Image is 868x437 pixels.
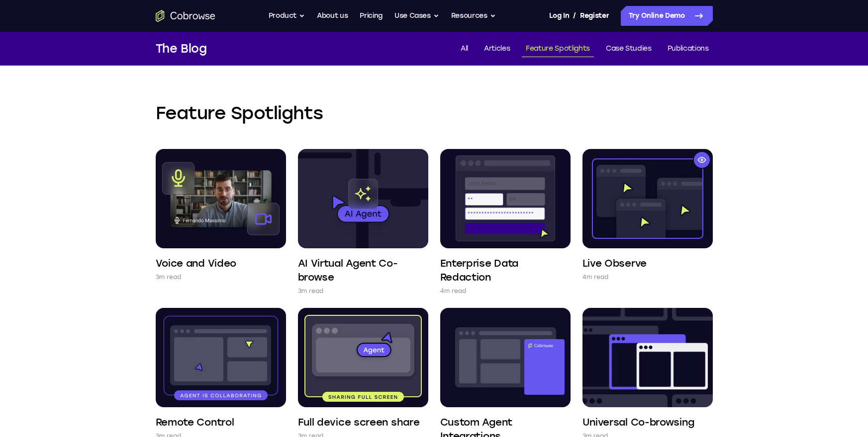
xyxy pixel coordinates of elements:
[480,41,514,57] a: Articles
[440,308,571,407] img: Custom Agent Integrations
[156,40,207,58] h1: The Blog
[582,308,713,407] img: Universal Co-browsing
[156,308,286,407] img: Remote Control
[573,10,576,22] span: /
[440,149,571,248] img: Enterprise Data Redaction
[621,6,713,26] a: Try Online Demo
[298,256,428,284] h4: AI Virtual Agent Co-browse
[156,10,215,22] a: Go to the home page
[582,256,647,270] h4: Live Observe
[156,272,182,282] p: 3m read
[602,41,656,57] a: Case Studies
[269,6,305,26] button: Product
[156,101,713,125] h2: Feature Spotlights
[582,272,609,282] p: 4m read
[394,6,439,26] button: Use Cases
[156,415,234,429] h4: Remote Control
[298,149,428,248] img: AI Virtual Agent Co-browse
[582,149,713,248] img: Live Observe
[580,6,609,26] a: Register
[298,415,420,429] h4: Full device screen share
[156,149,286,248] img: Voice and Video
[522,41,594,57] a: Feature Spotlights
[549,6,569,26] a: Log In
[156,149,286,282] a: Voice and Video 3m read
[440,286,467,296] p: 4m read
[582,415,694,429] h4: Universal Co-browsing
[360,6,383,26] a: Pricing
[156,256,237,270] h4: Voice and Video
[440,256,571,284] h4: Enterprise Data Redaction
[664,41,713,57] a: Publications
[298,149,428,296] a: AI Virtual Agent Co-browse 3m read
[457,41,472,57] a: All
[451,6,496,26] button: Resources
[582,149,713,282] a: Live Observe 4m read
[440,149,571,296] a: Enterprise Data Redaction 4m read
[298,308,428,407] img: Full device screen share
[298,286,324,296] p: 3m read
[317,6,348,26] a: About us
